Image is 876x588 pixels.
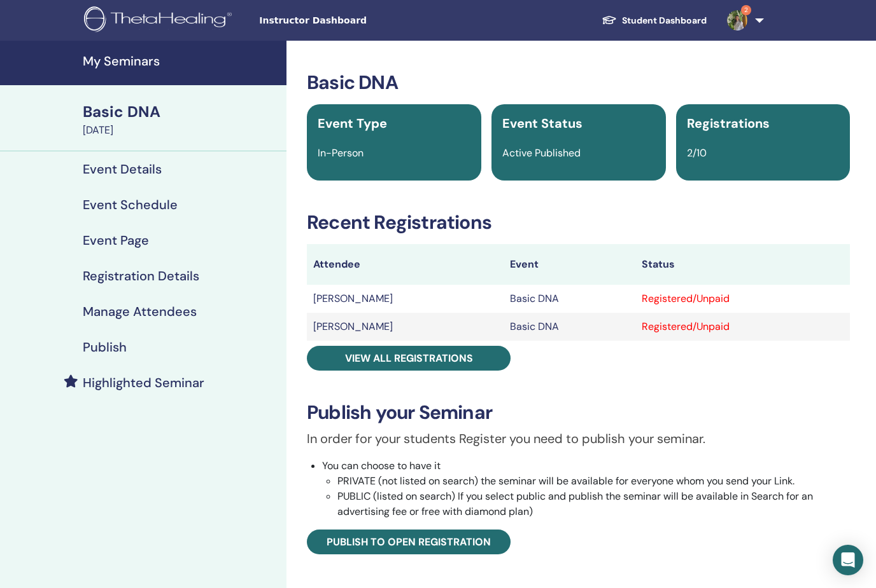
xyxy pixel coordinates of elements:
span: Active Published [502,146,581,160]
li: PUBLIC (listed on search) If you select public and publish the seminar will be available in Searc... [337,489,850,519]
td: Basic DNA [504,313,635,341]
span: Registrations [687,115,770,132]
h4: Event Details [83,161,162,177]
h4: Event Page [83,233,149,248]
h4: Manage Attendees [83,304,197,319]
div: Registered/Unpaid [642,291,844,306]
a: Basic DNA[DATE] [75,101,286,138]
td: [PERSON_NAME] [307,313,504,341]
a: Student Dashboard [591,9,717,32]
td: Basic DNA [504,285,635,313]
h4: Event Schedule [83,197,178,212]
h4: Registration Details [83,268,199,284]
th: Status [635,244,850,285]
h3: Recent Registrations [307,211,850,234]
span: 2 [741,5,751,15]
span: 2/10 [687,146,707,160]
div: Registered/Unpaid [642,319,844,334]
img: graduation-cap-white.svg [602,15,617,25]
li: You can choose to have it [322,458,850,519]
h4: Publish [83,339,127,355]
span: Instructor Dashboard [259,14,450,27]
span: Publish to open registration [327,535,491,549]
h4: My Seminars [83,53,279,69]
td: [PERSON_NAME] [307,285,504,313]
a: View all registrations [307,346,511,371]
div: Open Intercom Messenger [833,545,863,575]
div: [DATE] [83,123,279,138]
li: PRIVATE (not listed on search) the seminar will be available for everyone whom you send your Link. [337,474,850,489]
span: View all registrations [345,352,473,365]
span: Event Status [502,115,583,132]
a: Publish to open registration [307,530,511,554]
span: Event Type [318,115,387,132]
span: In-Person [318,146,364,160]
th: Event [504,244,635,285]
p: In order for your students Register you need to publish your seminar. [307,429,850,448]
h4: Highlighted Seminar [83,375,204,390]
h3: Publish your Seminar [307,401,850,424]
th: Attendee [307,244,504,285]
h3: Basic DNA [307,71,850,94]
img: logo.png [84,6,236,35]
img: default.jpg [727,10,747,31]
div: Basic DNA [83,101,279,123]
